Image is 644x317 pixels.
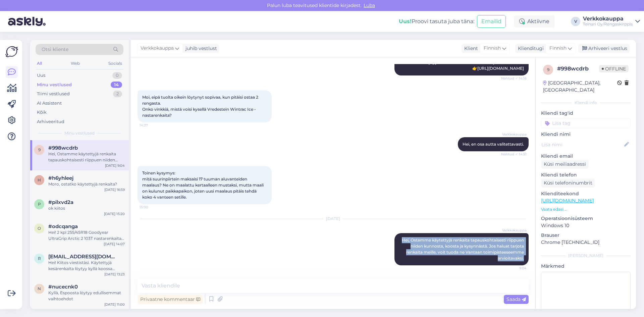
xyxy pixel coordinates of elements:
div: 2 [113,91,122,97]
div: Kyllä, Espoosta löytyy edullisemmat vaihtoehdot [48,290,125,302]
b: Uus! [399,18,412,24]
span: #nucecnk0 [48,284,78,290]
div: [DATE] 14:07 [104,242,125,247]
span: Nähtud ✓ 14:51 [501,152,527,157]
span: #odcqanga [48,223,78,229]
div: All [36,59,43,68]
div: Minu vestlused [37,82,72,88]
span: Toinen kysymys: mitä suurinpiirtein maksaisi 17 tuuman aluvanteiden maalaus? Ne on maalattu kerta... [142,170,265,200]
p: Kliendi tag'id [541,110,631,117]
p: Operatsioonisüsteem [541,215,631,222]
p: Kliendi telefon [541,171,631,178]
div: Socials [107,59,123,68]
div: 14 [111,82,122,88]
div: Hei! Kiitos viestistäsi. Käytettyjä kesärenkaita löytyy kyllä koossa 225/17”, mutta tarvitsisimme... [48,260,125,272]
div: Küsi telefoninumbrit [541,178,595,188]
span: Hei, en osa autta valitettavasti. [463,142,524,147]
span: 9:04 [501,266,527,271]
span: 14:37 [140,123,165,128]
div: [PERSON_NAME] [541,253,631,259]
img: Askly Logo [5,45,18,58]
div: Proovi tasuta juba täna: [399,17,474,25]
div: Aktiivne [514,15,555,28]
input: Lisa tag [541,118,631,128]
div: [DATE] 13:23 [104,272,125,277]
span: 9 [38,147,41,152]
span: Verkkokauppa [501,132,527,137]
div: Arhiveeri vestlus [578,44,630,53]
span: Verkkokauppa [501,228,527,233]
div: Web [69,59,81,68]
span: Moi, eipä tuolta oikein löytynyt sopivaa, kun pitäisi ostaa 2 rengasta. Onko vinkkiä, mistä voisi... [142,95,259,118]
div: AI Assistent [37,100,62,107]
div: Hei! 2 kpl 255/45R18 Goodyear UltraGrip Arctic 2 103T nastarenkaita (6,5 mm) → 80 € / kpl, yhteen... [48,229,125,242]
span: 15:00 [140,205,165,210]
span: Luba [362,2,377,8]
div: Hei, Ostamme käytettyjä renkaita tapauskohtaisesti riippuen niiden kunnosta, koosta ja kysynnästä... [48,151,125,163]
span: #h6yhleej [48,175,73,181]
span: p [38,202,41,207]
p: Brauser [541,232,631,239]
div: V [571,17,580,26]
div: [DATE] [138,216,529,222]
a: [URL][DOMAIN_NAME] [541,198,594,204]
p: Vaata edasi ... [541,206,631,212]
div: 0 [112,72,122,79]
span: Offline [599,65,629,72]
span: Finnish [549,45,567,52]
p: Windows 10 [541,222,631,229]
span: h [38,177,41,182]
span: #pilxvd2a [48,199,73,205]
div: Teinari Oy/Rengaskirppis [583,21,633,27]
p: Chrome [TECHNICAL_ID] [541,239,631,246]
div: Klienditugi [515,45,544,52]
span: Saada [506,296,526,302]
a: VerkkokauppaTeinari Oy/Rengaskirppis [583,16,640,27]
div: ok kiitos [48,205,125,211]
span: Hei, Ostamme käytettyjä renkaita tapauskohtaisesti riippuen niiden kunnosta, koosta ja kysynnästä... [402,237,525,261]
span: Nähtud ✓ 14:16 [501,76,527,81]
div: Verkkokauppa [583,16,633,21]
p: Klienditeekond [541,190,631,197]
span: Otsi kliente [42,46,68,53]
input: Lisa nimi [541,141,623,148]
div: Kliendi info [541,100,631,106]
div: Tiimi vestlused [37,91,70,97]
div: # 998wcdrb [557,65,599,73]
div: Uus [37,72,45,79]
p: Kliendi email [541,153,631,160]
div: [GEOGRAPHIC_DATA], [GEOGRAPHIC_DATA] [543,80,617,94]
span: raimo.ylonen@me.com [48,254,118,260]
div: [DATE] 16:59 [104,187,125,192]
div: Moro, ostatko käytettyjä renkaita? [48,181,125,187]
span: #998wcdrb [48,145,78,151]
span: Minu vestlused [64,130,95,136]
span: Finnish [484,45,501,52]
span: o [38,226,41,231]
div: Küsi meiliaadressi [541,160,589,169]
span: Verkkokauppa [141,45,174,52]
div: [DATE] 11:00 [104,302,125,307]
span: n [38,286,41,291]
div: juhib vestlust [183,45,217,52]
div: [DATE] 9:04 [105,163,125,168]
p: Märkmed [541,263,631,270]
div: Privaatne kommentaar [138,295,203,304]
p: Kliendi nimi [541,131,631,138]
div: Klient [462,45,478,52]
button: Emailid [477,15,506,28]
div: Arhiveeritud [37,118,64,125]
span: r [38,256,41,261]
div: Kõik [37,109,47,116]
div: [DATE] 15:20 [104,211,125,216]
span: 9 [547,67,549,72]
